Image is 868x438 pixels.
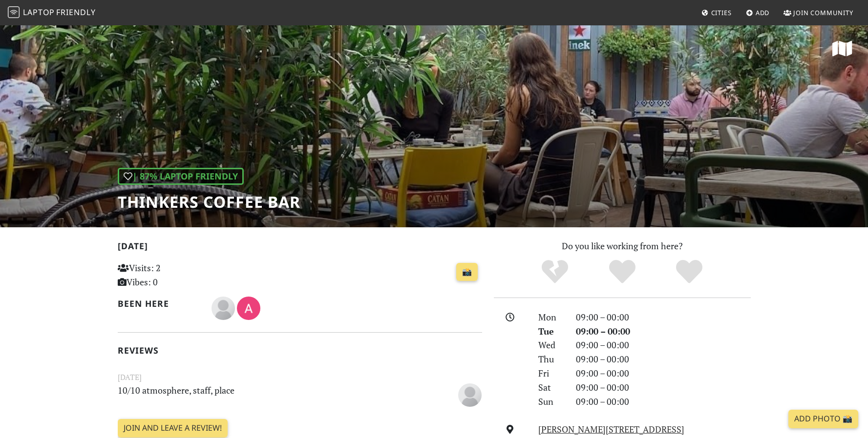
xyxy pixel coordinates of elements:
[118,193,300,211] h1: Thinkers coffee bar
[532,395,570,409] div: Sun
[237,297,260,320] img: 1095-aleksandar.jpg
[212,297,235,320] img: blank-535327c66bd565773addf3077783bbfce4b00ec00e9fd257753287c682c7fa38.png
[112,383,425,405] p: 10/10 atmosphere, staff, place
[521,259,589,285] div: No
[118,261,232,289] p: Visits: 2 Vibes: 0
[698,4,736,21] a: Cities
[118,419,228,438] a: Join and leave a review!
[532,352,570,366] div: Thu
[494,239,751,253] p: Do you like working from here?
[458,388,482,399] span: Aleksa Corbic
[532,338,570,352] div: Wed
[793,8,853,17] span: Join Community
[570,380,757,395] div: 09:00 – 00:00
[788,410,858,428] a: Add Photo 📸
[589,259,656,285] div: Yes
[212,301,237,313] span: Aleksa Corbic
[118,168,244,185] div: | 87% Laptop Friendly
[112,371,488,383] small: [DATE]
[118,299,200,309] h2: Been here
[458,383,482,407] img: blank-535327c66bd565773addf3077783bbfce4b00ec00e9fd257753287c682c7fa38.png
[780,4,857,21] a: Join Community
[8,4,96,21] a: LaptopFriendly LaptopFriendly
[742,4,774,21] a: Add
[532,310,570,324] div: Mon
[237,301,260,313] span: Aleksandar Brajkovic
[570,395,757,409] div: 09:00 – 00:00
[570,338,757,352] div: 09:00 – 00:00
[56,7,95,18] span: Friendly
[570,366,757,380] div: 09:00 – 00:00
[656,259,723,285] div: Definitely!
[23,7,55,18] span: Laptop
[532,324,570,338] div: Tue
[118,241,482,255] h2: [DATE]
[570,324,757,338] div: 09:00 – 00:00
[8,6,20,18] img: LaptopFriendly
[532,380,570,395] div: Sat
[456,263,478,281] a: 📸
[118,345,482,356] h2: Reviews
[570,310,757,324] div: 09:00 – 00:00
[570,352,757,366] div: 09:00 – 00:00
[532,366,570,380] div: Fri
[538,423,684,435] a: [PERSON_NAME][STREET_ADDRESS]
[756,8,770,17] span: Add
[711,8,732,17] span: Cities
